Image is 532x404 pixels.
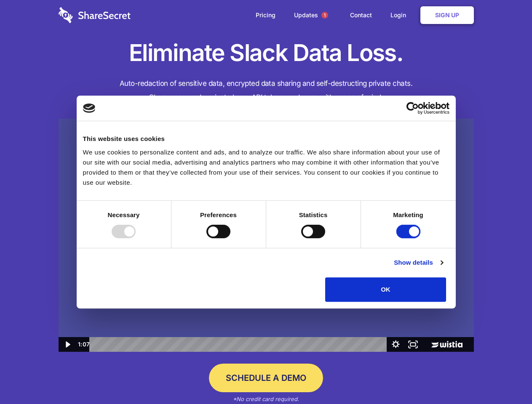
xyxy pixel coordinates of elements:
[420,6,474,24] a: Sign Up
[59,77,474,104] h4: Auto-redaction of sensitive data, encrypted data sharing and self-destructing private chats. Shar...
[59,7,131,23] img: logo-wordmark-white-trans-d4663122ce5f474addd5e946df7df03e33cb6a1c49d2221995e7729f52c070b2.svg
[422,337,473,352] a: Wistia Logo -- Learn More
[59,337,76,352] button: Play Video
[108,211,140,218] strong: Necessary
[83,134,449,144] div: This website uses cookies
[209,364,323,392] a: Schedule a Demo
[247,2,284,28] a: Pricing
[96,337,383,352] div: Playbar
[394,258,443,268] a: Show details
[342,2,380,28] a: Contact
[376,102,449,114] a: Usercentrics Cookiebot - opens in a new window
[233,396,299,402] em: *No credit card required.
[83,147,449,188] div: We use cookies to personalize content and ads, and to analyze our traffic. We also share informat...
[299,211,328,218] strong: Statistics
[59,119,474,352] img: Sharesecret
[59,38,474,68] h1: Eliminate Slack Data Loss.
[404,337,422,352] button: Fullscreen
[387,337,404,352] button: Show settings menu
[321,12,328,19] span: 1
[83,104,96,113] img: logo
[382,2,419,28] a: Login
[200,211,237,218] strong: Preferences
[393,211,423,218] strong: Marketing
[325,277,446,302] button: OK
